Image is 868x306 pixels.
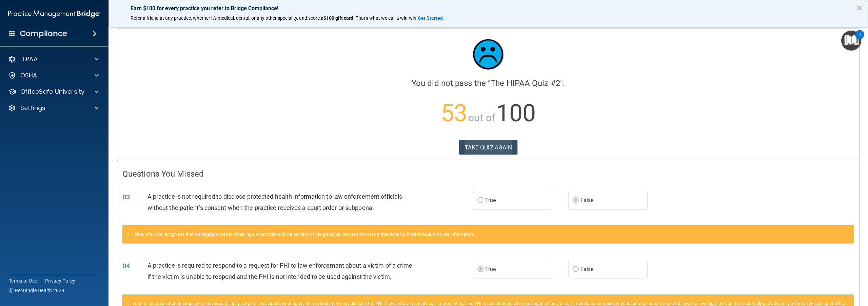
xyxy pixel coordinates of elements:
[8,71,99,79] a: OSHA
[8,104,99,112] a: Settings
[9,277,37,284] a: Terms of Use
[353,15,418,21] span: ! That's what we call a win-win.
[122,169,854,178] h4: Questions You Missed
[323,15,353,21] strong: $100 gift card
[841,31,861,51] button: Open Resource Center, 2 new notifications
[20,88,84,96] p: OfficeSafe University
[131,15,323,21] span: Refer a friend at any practice, whether it's medical, dental, or any other speciality, and score a
[491,78,560,88] span: The HIPAA Quiz #2
[122,262,130,270] span: 04
[132,232,474,237] span: False. The Rule recognizes that the legal process in obtaining a court order and the secrecy of t...
[580,197,594,203] span: False
[418,15,443,21] strong: Get Started
[468,112,495,124] span: out of
[20,55,38,63] p: HIPAA
[477,198,484,203] input: True
[834,259,860,285] iframe: Drift Widget Chat Controller
[859,35,861,43] div: 2
[20,104,45,112] p: Settings
[122,193,130,201] span: 03
[20,29,67,38] h4: Compliance
[580,266,594,272] span: False
[573,267,579,272] input: False
[496,99,536,127] span: 100
[573,198,579,203] input: False
[147,193,402,211] span: A practice is not required to disclose protected health information to law enforcement officials ...
[468,34,509,75] img: sad_face.ecc698e2.jpg
[9,287,64,294] span: Ⓒ Rectangle Health 2024
[459,140,518,155] button: TAKE QUIZ AGAIN
[8,55,99,63] a: HIPAA
[147,262,413,280] span: A practice is required to respond to a request for PHI to law enforcement about a victim of a cri...
[20,71,37,79] p: OSHA
[122,79,854,88] h4: You did not pass the " ".
[418,15,444,21] a: Get Started
[8,7,100,21] img: PMB logo
[131,5,846,12] p: Earn $100 for every practice you refer to Bridge Compliance!
[477,267,484,272] input: True
[856,2,863,13] button: Close
[441,99,467,127] span: 53
[8,88,99,96] a: OfficeSafe University
[485,197,496,203] span: True
[485,266,496,272] span: True
[45,277,76,284] a: Privacy Policy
